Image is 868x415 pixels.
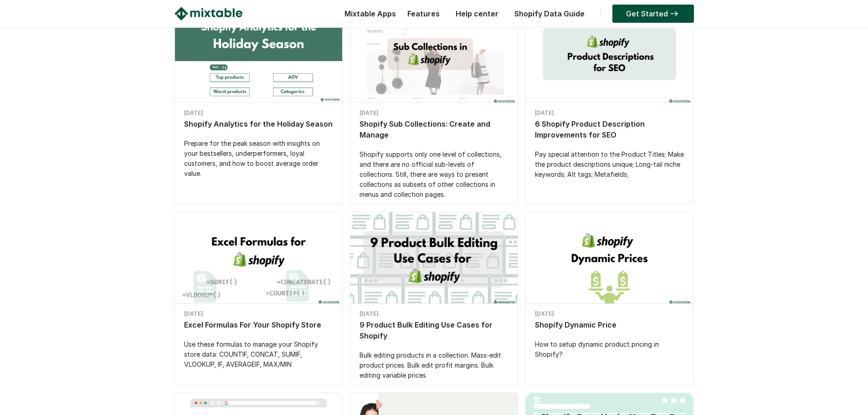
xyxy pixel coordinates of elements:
div: How to setup dynamic product pricing in Shopify? [535,339,684,359]
a: Shopify Data Guide [510,9,589,18]
div: Shopify Sub Collections: Create and Manage [360,118,508,140]
a: Help center [451,9,503,18]
div: 6 Shopify Product Description Improvements for SEO [535,118,684,140]
img: Shopify Sub Collections: Create and Manage [350,11,518,106]
div: Prepare for the peak season with insights on your bestsellers, underperformers, loyal customers, ... [184,138,333,179]
img: 6 Shopify Product Description Improvements for SEO [526,11,693,106]
div: Shopify Dynamic Price [535,319,684,330]
a: Shopify Analytics for the Holiday Season [DATE] Shopify Analytics for the Holiday Season Prepare ... [175,11,342,183]
img: Shopify Analytics for the Holiday Season [175,11,342,106]
div: Shopify Analytics for the Holiday Season [184,118,333,129]
img: Mixtable logo [175,7,242,20]
div: 9 Product Bulk Editing Use Cases for Shopify [360,319,508,341]
div: Mixtable Apps [340,7,396,25]
div: [DATE] [360,108,508,118]
a: Shopify Dynamic Price [DATE] Shopify Dynamic Price How to setup dynamic product pricing in Shopify? [526,212,693,364]
a: Get Started [612,5,694,23]
div: Excel Formulas For Your Shopify Store [184,319,333,330]
a: Excel Formulas For Your Shopify Store [DATE] Excel Formulas For Your Shopify Store Use these form... [175,212,342,374]
div: [DATE] [535,308,684,319]
div: Use these formulas to manage your Shopify store data: COUNTIF, CONCAT, SUMIF, VLOOKUP, IF, AVERAG... [184,339,333,369]
a: Features [403,9,444,18]
img: Excel Formulas For Your Shopify Store [175,212,342,307]
div: [DATE] [360,308,508,319]
a: 9 Product Bulk Editing Use Cases for Shopify [DATE] 9 Product Bulk Editing Use Cases for Shopify ... [350,212,518,385]
div: Shopify supports only one level of collections, and there are no official sub-levels of collectio... [360,149,508,200]
div: [DATE] [184,308,333,319]
div: Pay special attention to the Product Titles; Make the product descriptions unique; Long-tail nich... [535,149,684,179]
a: Shopify Sub Collections: Create and Manage [DATE] Shopify Sub Collections: Create and Manage Shop... [350,11,518,204]
div: [DATE] [184,108,333,118]
img: 9 Product Bulk Editing Use Cases for Shopify [350,212,518,307]
a: 6 Shopify Product Description Improvements for SEO [DATE] 6 Shopify Product Description Improveme... [526,11,693,184]
img: Shopify Dynamic Price [526,212,693,307]
img: arrow-right.svg [668,11,680,16]
div: Bulk editing products in a collection. Mass-edit product prices. Bulk edit profit margins. Bulk e... [360,350,508,380]
div: [DATE] [535,108,684,118]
